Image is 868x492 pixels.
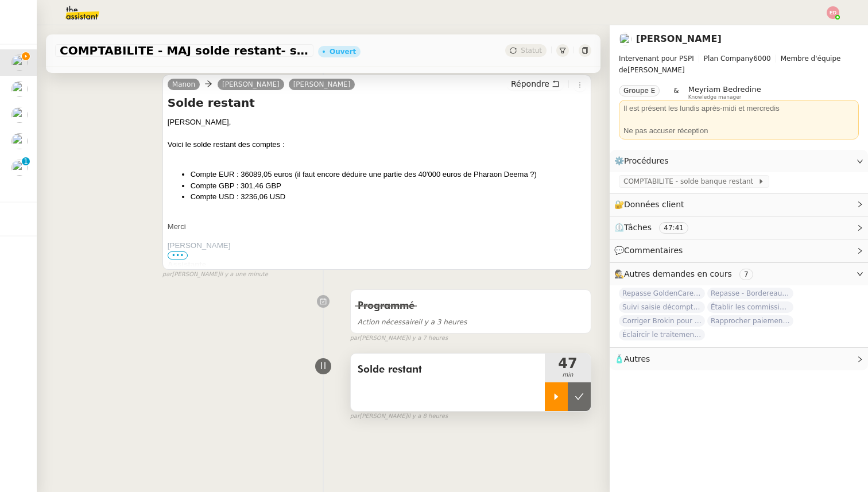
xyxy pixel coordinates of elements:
h4: Solde restant [168,95,586,111]
span: Corriger Brokin pour clôture comptable [619,315,705,327]
span: Autres [624,354,650,363]
span: Repasse - Bordereaux Avril [707,288,793,299]
nz-badge-sup: 1 [22,157,30,165]
span: 🔐 [614,198,689,211]
span: Tâches [624,223,652,232]
nz-tag: 47:41 [659,222,688,234]
span: Commentaires [624,246,683,255]
div: Merci [168,221,586,233]
div: ⚙️Procédures [610,150,868,172]
img: users%2Fo4K84Ijfr6OOM0fa5Hz4riIOf4g2%2Favatar%2FChatGPT%20Image%201%20aou%CC%82t%202025%2C%2010_2... [11,81,28,97]
span: Intervenant pour PSPI [619,55,694,63]
span: Knowledge manager [688,94,742,100]
div: 🕵️Autres demandes en cours 7 [610,263,868,285]
img: users%2FWH1OB8fxGAgLOjAz1TtlPPgOcGL2%2Favatar%2F32e28291-4026-4208-b892-04f74488d877 [11,107,28,123]
span: Établir les commissions apporteurs [707,301,793,313]
li: Compte EUR : 36089,05 euros (il faut encore déduire une partie des 40'000 euros de Pharaon Deema ?) [191,169,586,180]
span: il y a 3 heures [358,318,467,326]
span: Éclaircir le traitement des bordereaux GoldenCare [619,329,705,340]
div: Ne pas accuser réception [623,125,854,137]
img: users%2Fo4K84Ijfr6OOM0fa5Hz4riIOf4g2%2Favatar%2FChatGPT%20Image%201%20aou%CC%82t%202025%2C%2010_2... [11,133,28,149]
span: ⚙️ [614,154,674,168]
span: Données client [624,200,684,209]
span: ••• [168,251,188,259]
span: [PERSON_NAME] [619,53,859,76]
a: [PERSON_NAME] [636,33,722,44]
span: par [350,412,360,421]
small: [PERSON_NAME] [350,334,448,343]
div: 🧴Autres [610,348,868,370]
span: [PERSON_NAME] [168,241,231,250]
span: Rapprocher paiements sur relevés bancaires [707,315,793,327]
img: users%2FTDxDvmCjFdN3QFePFNGdQUcJcQk1%2Favatar%2F0cfb3a67-8790-4592-a9ec-92226c678442 [11,160,28,176]
a: Manon [168,79,200,90]
span: il y a 8 heures [407,412,448,421]
span: 💬 [614,246,688,255]
app-user-label: Knowledge manager [688,85,761,100]
span: 🧴 [614,354,650,363]
small: [PERSON_NAME] [162,270,268,280]
nz-tag: 7 [739,269,753,280]
div: 🔐Données client [610,193,868,216]
div: Ouvert [330,48,356,55]
div: Voici le solde restant des comptes : [168,139,586,150]
span: Assistante [168,260,206,269]
span: COMPTABILITE - MAJ solde restant- septembre 2025 [60,45,309,56]
span: Meyriam Bedredine [688,85,761,94]
a: [PERSON_NAME] [218,79,284,90]
div: ⏲️Tâches 47:41 [610,216,868,239]
div: 💬Commentaires [610,239,868,262]
small: [PERSON_NAME] [350,412,448,421]
span: Repasse GoldenCare - Bordereaux dolards [619,288,705,299]
button: Répondre [507,78,564,90]
a: [PERSON_NAME] [289,79,355,90]
span: Programmé [358,301,414,311]
li: Compte GBP : 301,46 GBP [191,180,586,192]
span: min [545,370,591,380]
li: Compte USD : 3236,06 USD [191,191,586,203]
span: Suivi saisie décomptes non-confiés Ecohub - septembre 2025 [619,301,705,313]
span: COMPTABILITE - solde banque restant [623,176,758,187]
div: Il est présent les lundis après-midi et mercredis [623,103,854,114]
span: Statut [521,47,542,55]
span: il y a une minute [219,270,268,280]
img: users%2F0zQGGmvZECeMseaPawnreYAQQyS2%2Favatar%2Feddadf8a-b06f-4db9-91c4-adeed775bb0f [619,33,631,45]
span: par [350,334,360,343]
img: users%2F0zQGGmvZECeMseaPawnreYAQQyS2%2Favatar%2Feddadf8a-b06f-4db9-91c4-adeed775bb0f [11,55,28,71]
span: Action nécessaire [358,318,418,326]
span: ⏲️ [614,223,698,232]
img: svg [827,6,839,19]
span: 6000 [753,55,771,63]
div: [PERSON_NAME], [168,117,586,128]
span: 47 [545,357,591,370]
span: Solde restant [358,361,538,378]
nz-tag: Groupe E [619,85,660,96]
span: & [673,85,679,100]
span: Répondre [511,78,549,90]
span: Autres demandes en cours [624,269,732,278]
span: 🕵️ [614,269,758,278]
span: par [162,270,172,280]
span: il y a 7 heures [407,334,448,343]
p: 1 [24,157,28,168]
span: Plan Company [704,55,753,63]
span: Procédures [624,156,669,165]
